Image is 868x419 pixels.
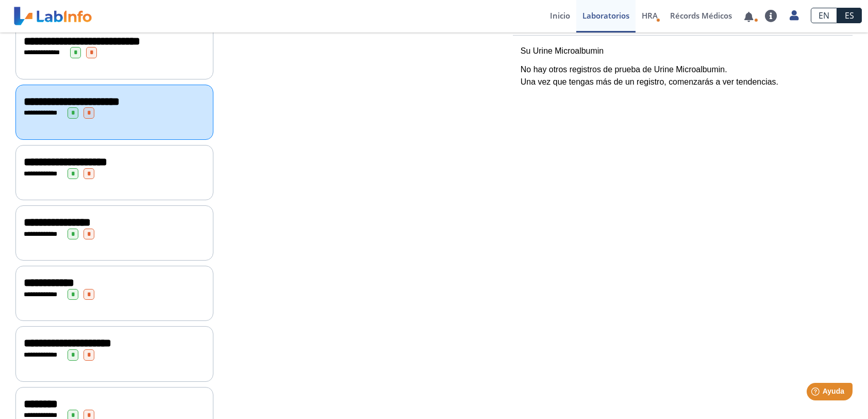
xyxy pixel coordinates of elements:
[521,45,845,57] p: Su Urine Microalbumin
[811,8,837,23] a: EN
[521,63,845,88] p: No hay otros registros de prueba de Urine Microalbumin. Una vez que tengas más de un registro, co...
[776,379,857,408] iframe: Help widget launcher
[642,10,658,21] span: HRA
[837,8,862,23] a: ES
